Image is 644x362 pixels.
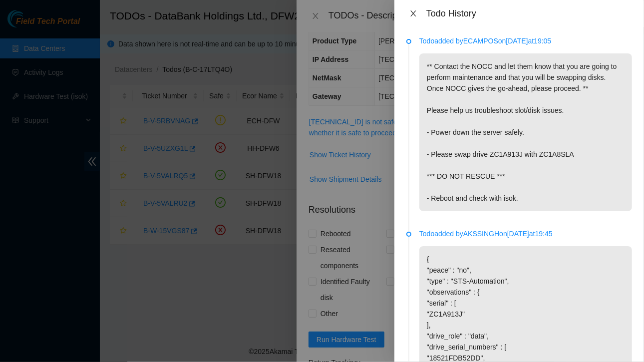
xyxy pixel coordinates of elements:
[406,9,420,18] button: Close
[409,9,417,17] span: close
[419,53,632,211] p: ** Contact the NOCC and let them know that you are going to perform maintenance and that you will...
[426,8,632,19] div: Todo History
[419,35,632,46] p: Todo added by ECAMPOS on [DATE] at 19:05
[419,228,632,239] p: Todo added by AKSSINGH on [DATE] at 19:45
